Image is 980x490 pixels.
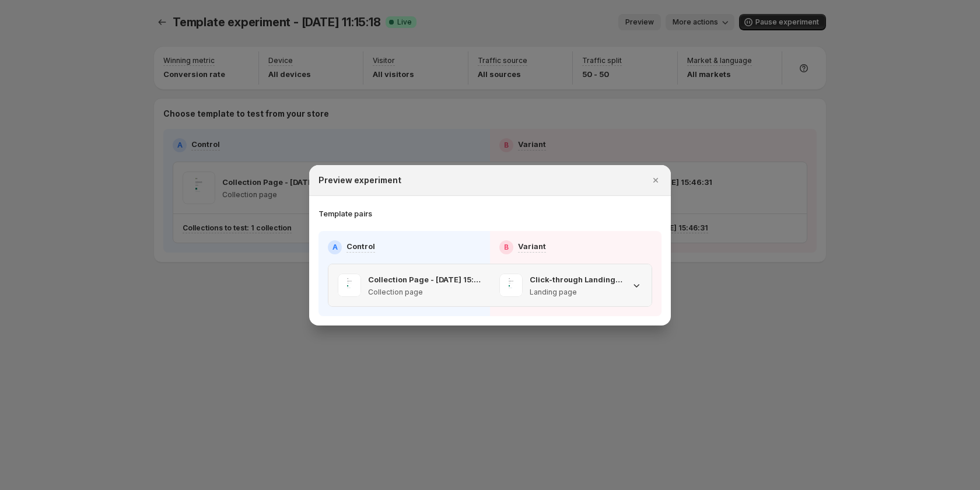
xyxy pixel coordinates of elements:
p: Control [346,240,375,252]
h3: Template pairs [318,208,372,219]
button: Close [647,172,664,188]
p: Landing page [530,288,624,297]
p: Variant [518,240,546,252]
h2: A [332,243,338,252]
h2: Preview experiment [318,174,401,186]
p: Click-through Landing Page - [DATE] 15:46:31 [530,274,624,285]
p: Collection page [368,288,481,297]
p: Collection Page - [DATE] 15:45:42 [368,274,481,285]
h2: B [504,243,509,252]
img: Click-through Landing Page - Aug 28, 15:46:31 [499,274,523,297]
img: Collection Page - Aug 28, 15:45:42 [338,274,361,297]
